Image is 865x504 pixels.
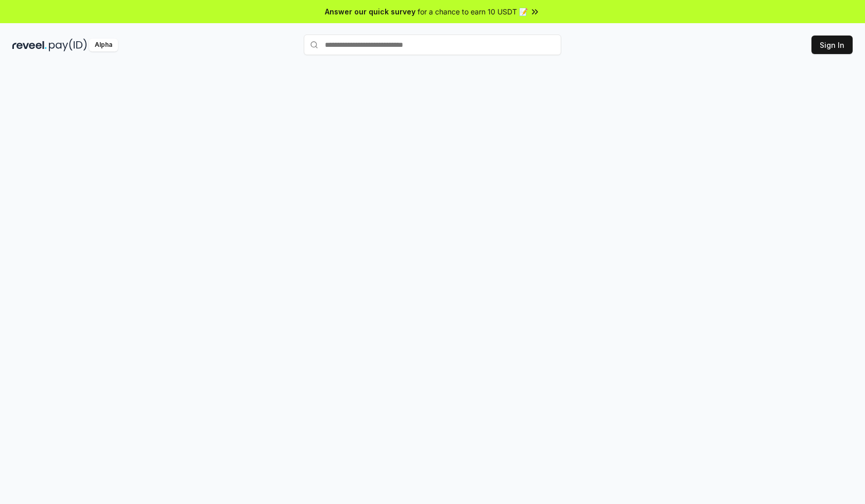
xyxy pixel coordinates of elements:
[325,6,416,17] span: Answer our quick survey
[418,6,528,17] span: for a chance to earn 10 USDT 📝
[89,39,118,51] div: Alpha
[12,39,47,51] img: reveel_dark
[49,39,87,51] img: pay_id
[811,36,853,54] button: Sign In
